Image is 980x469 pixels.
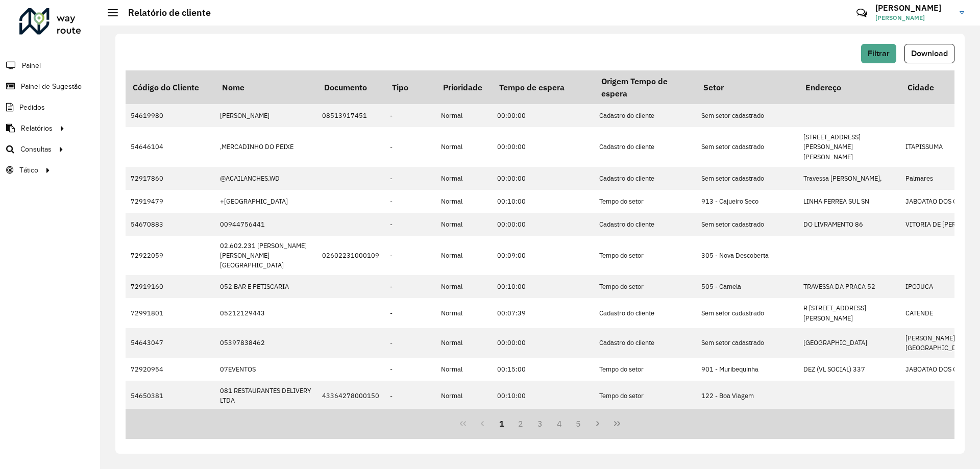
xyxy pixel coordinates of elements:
button: Next Page [588,414,607,433]
td: 00:00:00 [492,213,594,236]
td: 00:10:00 [492,275,594,298]
td: 05212129443 [215,298,317,328]
a: Contato Rápido [851,2,873,24]
td: 72919160 [126,275,215,298]
td: - [385,298,436,328]
td: Normal [436,213,492,236]
td: [PERSON_NAME] [215,104,317,127]
td: Normal [436,298,492,328]
td: 43364278000150 [317,381,385,410]
td: 00:10:00 [492,381,594,410]
th: Origem Tempo de espera [594,70,696,104]
td: - [385,167,436,190]
td: Normal [436,236,492,276]
span: Painel [22,60,41,71]
td: 54643047 [126,328,215,358]
td: Cadastro do cliente [594,167,696,190]
td: 00:15:00 [492,358,594,381]
span: Relatórios [21,123,53,134]
td: - [385,381,436,410]
td: Cadastro do cliente [594,213,696,236]
td: [GEOGRAPHIC_DATA] [798,328,900,358]
td: Tempo do setor [594,190,696,213]
td: 00:00:00 [492,328,594,358]
td: 08513917451 [317,104,385,127]
button: 1 [492,414,511,433]
td: - [385,275,436,298]
td: Normal [436,104,492,127]
button: 4 [550,414,569,433]
td: Cadastro do cliente [594,104,696,127]
td: 505 - Camela [696,275,798,298]
td: 00:00:00 [492,127,594,167]
td: 07EVENTOS [215,358,317,381]
td: 00:00:00 [492,167,594,190]
td: DO LIVRAMENTO 86 [798,213,900,236]
h2: Relatório de cliente [118,7,211,18]
td: 02.602.231 [PERSON_NAME] [PERSON_NAME][GEOGRAPHIC_DATA] [215,236,317,276]
td: Cadastro do cliente [594,127,696,167]
span: Download [911,49,948,58]
td: - [385,328,436,358]
td: Normal [436,127,492,167]
span: Tático [19,165,38,176]
button: 3 [530,414,550,433]
span: Filtrar [868,49,890,58]
td: - [385,127,436,167]
td: Sem setor cadastrado [696,213,798,236]
button: 5 [569,414,589,433]
td: 54650381 [126,381,215,410]
td: Tempo do setor [594,275,696,298]
button: Download [904,44,954,63]
td: - [385,190,436,213]
td: 122 - Boa Viagem [696,381,798,410]
td: 00:10:00 [492,190,594,213]
td: 00:09:00 [492,236,594,276]
td: - [385,358,436,381]
td: 72991801 [126,298,215,328]
td: Travessa [PERSON_NAME], [798,167,900,190]
td: 72922059 [126,236,215,276]
td: 72919479 [126,190,215,213]
th: Endereço [798,70,900,104]
th: Setor [696,70,798,104]
button: 2 [511,414,530,433]
h3: [PERSON_NAME] [875,3,952,13]
span: Consultas [20,144,52,155]
td: [STREET_ADDRESS][PERSON_NAME][PERSON_NAME] [798,127,900,167]
td: LINHA FERREA SUL SN [798,190,900,213]
button: Filtrar [861,44,896,63]
th: Código do Cliente [126,70,215,104]
td: 00:07:39 [492,298,594,328]
td: 54670883 [126,213,215,236]
th: Prioridade [436,70,492,104]
td: Sem setor cadastrado [696,328,798,358]
td: Tempo do setor [594,381,696,410]
td: 305 - Nova Descoberta [696,236,798,276]
td: - [385,213,436,236]
td: Sem setor cadastrado [696,167,798,190]
td: 02602231000109 [317,236,385,276]
td: Normal [436,358,492,381]
th: Tempo de espera [492,70,594,104]
td: Normal [436,328,492,358]
td: 00:00:00 [492,104,594,127]
td: R [STREET_ADDRESS][PERSON_NAME] [798,298,900,328]
span: [PERSON_NAME] [875,13,952,22]
td: 05397838462 [215,328,317,358]
td: Tempo do setor [594,358,696,381]
td: Sem setor cadastrado [696,104,798,127]
td: Cadastro do cliente [594,298,696,328]
td: - [385,104,436,127]
th: Nome [215,70,317,104]
td: 901 - Muribequinha [696,358,798,381]
td: Sem setor cadastrado [696,298,798,328]
td: Normal [436,275,492,298]
td: DEZ (VL SOCIAL) 337 [798,358,900,381]
td: 052 BAR E PETISCARIA [215,275,317,298]
td: @ACAILANCHES.WD [215,167,317,190]
td: 081 RESTAURANTES DELIVERY LTDA [215,381,317,410]
td: Sem setor cadastrado [696,127,798,167]
td: 72917860 [126,167,215,190]
td: TRAVESSA DA PRACA 52 [798,275,900,298]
